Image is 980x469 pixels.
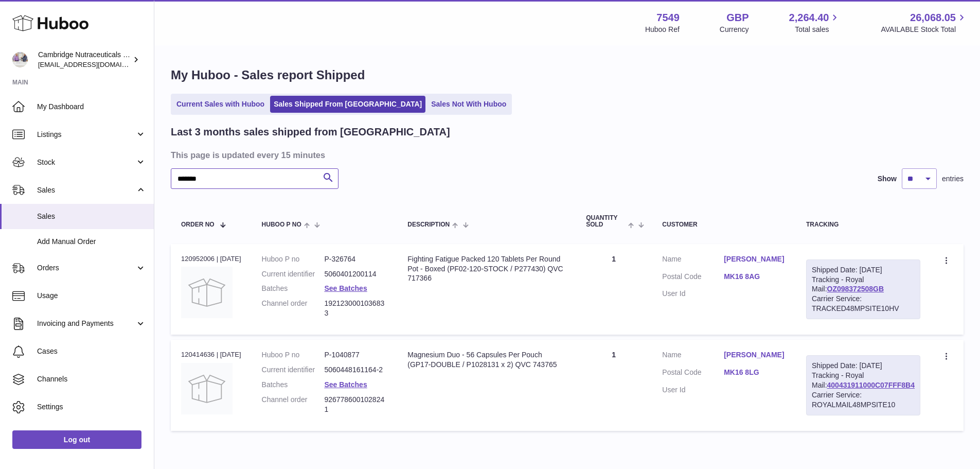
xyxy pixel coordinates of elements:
[37,291,146,301] span: Usage
[812,361,915,371] div: Shipped Date: [DATE]
[324,365,387,375] dd: 5060448161164-2
[812,390,915,410] div: Carrier Service: ROYALMAIL48MPSITE10
[262,380,325,390] dt: Batches
[37,185,135,195] span: Sales
[37,158,135,167] span: Stock
[827,381,915,389] a: 400431911000C07FFF8B4
[724,368,786,377] a: MK16 8LG
[789,11,841,34] a: 2,264.40 Total sales
[806,355,920,415] div: Tracking - Royal Mail:
[910,11,956,25] span: 26,068.05
[181,363,233,414] img: no-photo.jpg
[656,11,680,25] strong: 7549
[407,221,450,228] span: Description
[12,52,28,67] img: internalAdmin-7549@internal.huboo.com
[324,395,387,414] dd: 9267786001028241
[262,221,301,228] span: Huboo P no
[662,385,724,395] dt: User Id
[324,380,367,389] a: See Batches
[37,102,146,112] span: My Dashboard
[262,269,325,279] dt: Current identifier
[806,221,920,228] div: Tracking
[881,11,968,34] a: 26,068.05 AVAILABLE Stock Total
[662,254,724,267] dt: Name
[270,96,425,113] a: Sales Shipped From [GEOGRAPHIC_DATA]
[262,299,325,318] dt: Channel order
[812,265,915,275] div: Shipped Date: [DATE]
[37,237,146,247] span: Add Manual Order
[262,395,325,414] dt: Channel order
[789,11,829,25] span: 2,264.40
[12,430,141,449] a: Log out
[576,340,652,430] td: 1
[181,221,215,228] span: Order No
[724,272,786,282] a: MK16 8AG
[812,294,915,314] div: Carrier Service: TRACKED48MPSITE10HV
[645,25,680,34] div: Huboo Ref
[662,368,724,380] dt: Postal Code
[662,350,724,362] dt: Name
[407,350,565,370] div: Magnesium Duo - 56 Capsules Per Pouch (GP17-DOUBLE / P1028131 x 2) QVC 743765
[795,25,841,34] span: Total sales
[324,350,387,360] dd: P-1040877
[37,212,146,221] span: Sales
[262,284,325,293] dt: Batches
[324,254,387,264] dd: P-326764
[37,374,146,384] span: Channels
[720,25,749,34] div: Currency
[942,174,964,184] span: entries
[37,402,146,412] span: Settings
[662,289,724,299] dt: User Id
[827,285,884,293] a: OZ098372508GB
[724,254,786,264] a: [PERSON_NAME]
[37,346,146,356] span: Cases
[181,267,233,318] img: no-photo.jpg
[724,350,786,360] a: [PERSON_NAME]
[37,319,135,328] span: Invoicing and Payments
[324,284,367,292] a: See Batches
[324,299,387,318] dd: 1921230001036833
[806,259,920,319] div: Tracking - Royal Mail:
[576,244,652,335] td: 1
[881,25,968,34] span: AVAILABLE Stock Total
[586,215,626,228] span: Quantity Sold
[38,60,151,68] span: [EMAIL_ADDRESS][DOMAIN_NAME]
[262,365,325,375] dt: Current identifier
[262,350,325,360] dt: Huboo P no
[37,130,135,140] span: Listings
[662,272,724,284] dt: Postal Code
[324,269,387,279] dd: 5060401200114
[181,350,241,359] div: 120414636 | [DATE]
[171,149,961,161] h3: This page is updated every 15 minutes
[171,125,450,139] h2: Last 3 months sales shipped from [GEOGRAPHIC_DATA]
[427,96,510,113] a: Sales Not With Huboo
[726,11,749,25] strong: GBP
[173,96,268,113] a: Current Sales with Huboo
[181,254,241,264] div: 120952006 | [DATE]
[262,254,325,264] dt: Huboo P no
[407,254,565,284] div: Fighting Fatigue Packed 120 Tablets Per Round Pot - Boxed (PF02-120-STOCK / P277430) QVC 717366
[171,67,964,83] h1: My Huboo - Sales report Shipped
[878,174,897,184] label: Show
[37,263,135,273] span: Orders
[38,50,131,70] div: Cambridge Nutraceuticals Ltd
[662,221,786,228] div: Customer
